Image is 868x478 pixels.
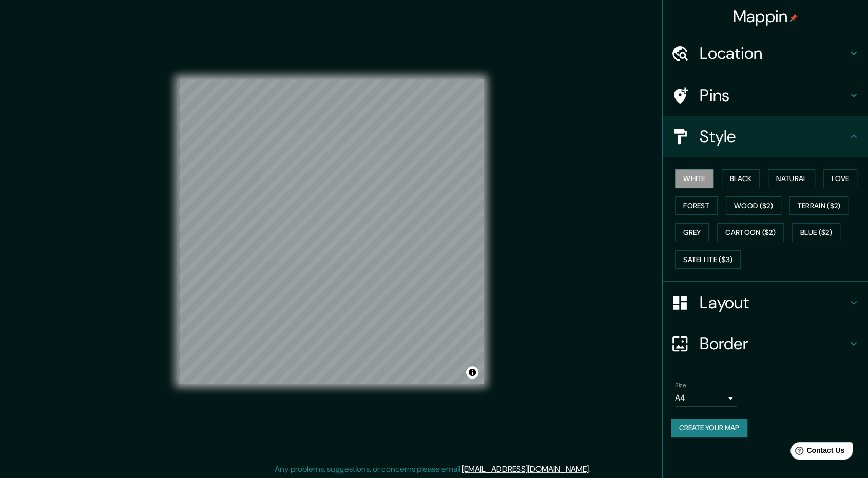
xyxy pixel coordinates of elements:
button: Love [823,169,857,188]
h4: Border [700,333,847,354]
h4: Layout [700,292,847,313]
div: Pins [663,75,868,116]
img: pin-icon.png [789,14,798,22]
div: . [590,463,592,475]
button: Wood ($2) [726,196,781,215]
button: Terrain ($2) [789,196,849,215]
div: Style [663,116,868,157]
button: Toggle attribution [466,366,478,379]
button: Grey [675,223,709,242]
canvas: Map [179,79,484,384]
div: Border [663,323,868,364]
iframe: Help widget launcher [777,438,857,467]
a: [EMAIL_ADDRESS][DOMAIN_NAME] [462,464,589,474]
h4: Mappin [733,6,798,27]
button: Forest [675,196,718,215]
div: Layout [663,282,868,323]
button: Black [722,169,760,188]
button: White [675,169,713,188]
button: Create your map [671,419,747,437]
h4: Style [700,126,847,147]
button: Blue ($2) [792,223,840,242]
h4: Pins [700,85,847,106]
button: Natural [768,169,815,188]
div: Location [663,33,868,74]
div: . [592,463,594,475]
div: A4 [675,390,737,406]
button: Cartoon ($2) [717,223,784,242]
h4: Location [700,43,847,64]
button: Satellite ($3) [675,250,741,269]
label: Size [675,381,686,390]
p: Any problems, suggestions, or concerns please email . [275,463,590,475]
